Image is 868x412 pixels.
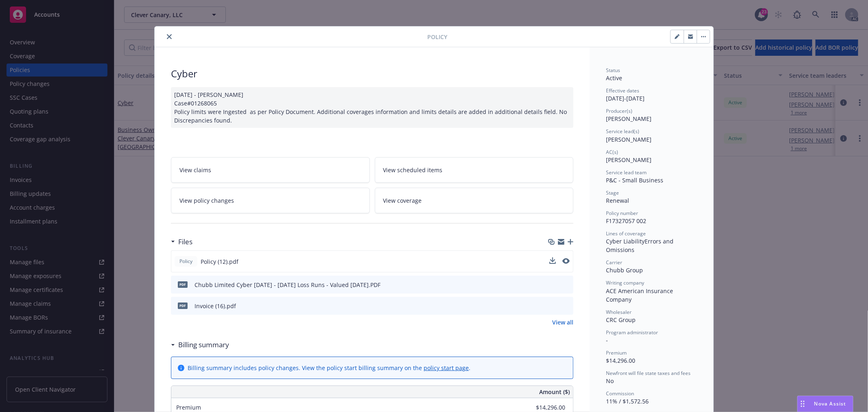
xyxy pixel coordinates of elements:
span: Service lead team [606,169,647,176]
span: [PERSON_NAME] [606,136,652,143]
span: AC(s) [606,149,618,156]
div: Billing summary [171,340,229,350]
a: View policy changes [171,188,370,213]
button: preview file [563,281,570,289]
span: Effective dates [606,87,639,94]
span: [PERSON_NAME] [606,156,652,164]
span: Program administrator [606,329,658,336]
span: Nova Assist [814,400,846,407]
button: download file [549,257,556,266]
span: Status [606,67,620,74]
span: P&C - Small Business [606,176,663,184]
span: Newfront will file state taxes and fees [606,370,691,377]
span: Cyber Liability [606,237,645,245]
span: [PERSON_NAME] [606,115,652,123]
button: preview file [562,257,570,266]
button: download file [550,302,556,310]
span: Errors and Omissions [606,237,675,254]
span: Stage [606,189,619,196]
div: Chubb Limited Cyber [DATE] - [DATE] Loss Runs - Valued [DATE].PDF [195,281,380,289]
div: Cyber [171,67,573,81]
span: Premium [176,403,201,411]
div: Invoice (16).pdf [195,302,236,310]
div: [DATE] - [PERSON_NAME] Case#01268065 Policy limits were Ingested as per Policy Document. Addition... [171,87,573,128]
span: View policy changes [179,196,234,205]
span: 11% / $1,572.56 [606,397,649,405]
span: $14,296.00 [606,357,635,364]
div: Billing summary includes policy changes. View the policy start billing summary on the . [188,364,470,372]
button: download file [550,281,556,289]
span: Policy [427,33,447,41]
a: policy start page [424,364,469,372]
span: Commission [606,390,634,397]
span: Producer(s) [606,107,632,114]
span: Policy number [606,210,638,217]
span: No [606,377,614,385]
span: View coverage [383,196,422,205]
span: View scheduled items [383,166,443,174]
button: Nova Assist [797,396,853,412]
button: close [164,32,174,42]
h3: Billing summary [178,340,229,350]
span: - [606,336,608,344]
div: Drag to move [798,396,808,412]
span: Renewal [606,197,629,204]
span: Writing company [606,279,644,286]
span: PDF [178,281,188,287]
span: Lines of coverage [606,230,646,237]
div: Files [171,237,192,247]
a: View claims [171,157,370,183]
span: Premium [606,349,627,356]
a: View scheduled items [375,157,574,183]
span: Policy [178,258,194,265]
button: preview file [563,302,570,310]
div: [DATE] - [DATE] [606,87,697,103]
a: View coverage [375,188,574,213]
a: View all [552,318,573,327]
span: Service lead(s) [606,128,639,135]
span: Carrier [606,259,622,266]
button: download file [549,257,556,264]
h3: Files [178,237,192,247]
span: pdf [178,302,188,309]
span: Chubb Group [606,266,643,274]
span: Active [606,74,622,82]
span: CRC Group [606,316,636,324]
span: ACE American Insurance Company [606,287,675,303]
span: Policy (12).pdf [201,257,238,266]
span: View claims [179,166,211,174]
button: preview file [562,258,570,264]
span: Wholesaler [606,309,632,316]
span: Amount ($) [539,388,570,396]
span: F17327057 002 [606,217,646,225]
